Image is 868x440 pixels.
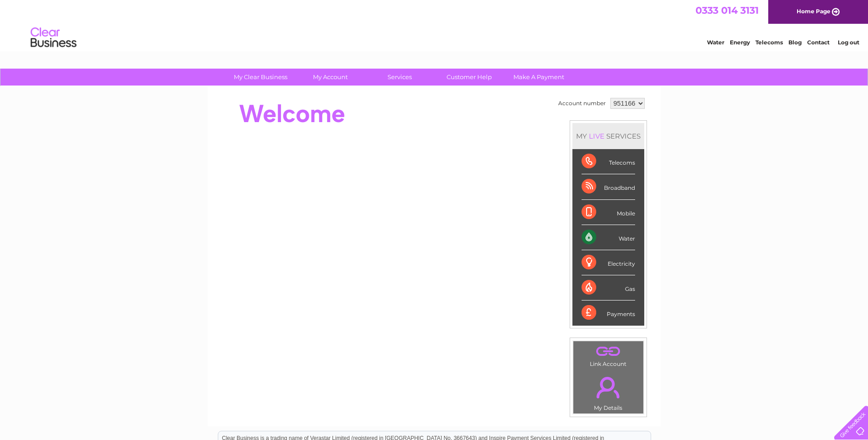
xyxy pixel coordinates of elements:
img: logo.png [30,24,77,52]
div: Clear Business is a trading name of Verastar Limited (registered in [GEOGRAPHIC_DATA] No. 3667643... [218,5,651,44]
a: My Clear Business [223,69,298,86]
a: Make A Payment [501,69,577,86]
div: Gas [582,275,635,300]
a: 0333 014 3131 [695,5,759,16]
a: Services [362,69,437,86]
a: Energy [730,39,750,46]
div: Telecoms [582,149,635,174]
div: Broadband [582,174,635,199]
div: Water [582,225,635,250]
a: Water [707,39,724,46]
a: Log out [838,39,859,46]
a: My Account [292,69,368,86]
td: Account number [556,96,608,111]
a: Customer Help [431,69,507,86]
a: . [576,343,641,360]
a: Blog [788,39,802,46]
div: Payments [582,300,635,325]
div: MY SERVICES [572,123,644,149]
div: Mobile [582,200,635,225]
a: . [576,371,641,403]
td: My Details [573,369,644,414]
div: Electricity [582,250,635,275]
a: Contact [807,39,830,46]
td: Link Account [573,341,644,370]
a: Telecoms [755,39,783,46]
div: LIVE [587,132,606,140]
